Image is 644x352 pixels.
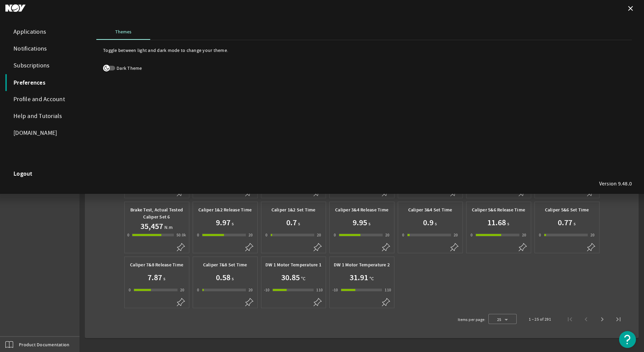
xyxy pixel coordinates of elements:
[13,170,33,177] strong: Logout
[626,4,635,12] mat-icon: close
[5,74,83,91] div: Preferences
[115,65,142,71] label: Dark Theme
[5,108,83,125] div: Help and Tutorials
[599,180,632,187] div: Version 9.48.0
[5,125,83,142] a: [DOMAIN_NAME]
[115,29,131,34] span: Themes
[5,57,83,74] div: Subscriptions
[5,40,83,57] div: Notifications
[619,331,636,348] button: Open Resource Center
[5,91,83,108] div: Profile and Account
[103,47,477,54] div: Toggle between light and dark mode to change your theme.
[5,24,83,40] div: Applications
